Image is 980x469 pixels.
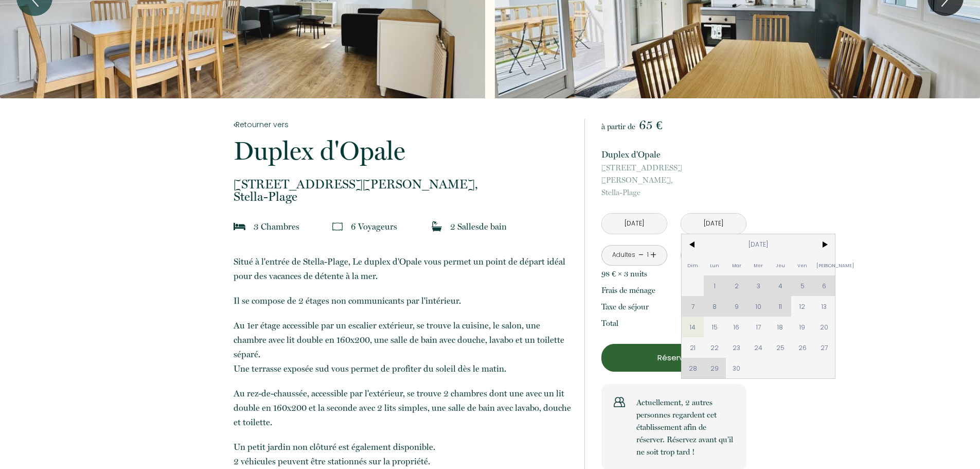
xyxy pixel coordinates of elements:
[726,337,748,358] span: 23
[813,234,835,255] span: >
[682,255,704,275] span: Dim
[682,234,704,255] span: <
[682,317,704,337] span: 14
[682,337,704,358] span: 21
[791,296,813,317] span: 12
[726,317,748,337] span: 16
[234,119,571,130] a: Retourner vers
[747,317,770,337] span: 17
[704,337,726,358] span: 22
[234,138,571,164] p: Duplex d'Opale
[813,255,835,275] span: [PERSON_NAME]
[450,219,507,234] p: 2 Salle de bain
[770,337,792,358] span: 25
[602,214,667,234] input: Arrivée
[704,317,726,337] span: 15
[681,214,746,234] input: Départ
[612,250,635,260] div: Adultes
[394,221,397,232] span: s
[254,219,299,234] p: 3 Chambre
[234,318,571,376] p: Au 1er étage accessible par un escalier extérieur, se trouve la cuisine, le salon, une chambre av...
[638,247,644,263] a: -
[601,301,649,313] p: Taxe de séjour
[770,317,792,337] span: 18
[234,386,571,429] p: Au rez-de-chaussée, accessible par l'extérieur, se trouve 2 chambres dont une avec un lit double ...
[601,268,647,280] p: 98 € × 3 nuit
[332,221,343,232] img: guests
[475,221,479,232] span: s
[813,317,835,337] span: 20
[601,147,746,162] p: Duplex d'Opale
[645,250,650,260] div: 1
[296,221,299,232] span: s
[351,219,397,234] p: 6 Voyageur
[791,255,813,275] span: Ven
[650,247,656,263] a: +
[791,337,813,358] span: 26
[601,344,746,372] button: Réserver
[601,162,746,186] span: [STREET_ADDRESS][PERSON_NAME],
[770,255,792,275] span: Jeu
[726,358,748,378] span: 30
[636,396,734,458] p: Actuellement, 2 autres personnes regardent cet établissement afin de réserver. Réservez avant qu’...
[639,118,662,132] span: 65 €
[747,255,770,275] span: Mer
[234,178,571,203] p: Stella-Plage
[605,352,743,364] p: Réserver
[726,255,748,275] span: Mar
[813,296,835,317] span: 13
[234,293,571,308] p: Il se compose de 2 étages non communicants par l'intérieur.
[747,337,770,358] span: 24
[601,284,655,297] p: Frais de ménage
[813,337,835,358] span: 27
[234,178,571,190] span: [STREET_ADDRESS][PERSON_NAME],
[234,440,571,468] p: Un petit jardin non clôturé est également disponible. 2 véhicules peuvent être stationnés sur la ...
[601,122,635,131] span: à partir de
[601,162,746,199] p: Stella-Plage
[704,255,726,275] span: Lun
[791,317,813,337] span: 19
[234,254,571,283] p: Situé à l'entrée de Stella-Plage, Le duplex d'Opale vous permet un point de départ idéal pour des...
[601,317,618,329] p: Total
[614,396,625,408] img: users
[644,269,647,279] span: s
[704,234,813,255] span: [DATE]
